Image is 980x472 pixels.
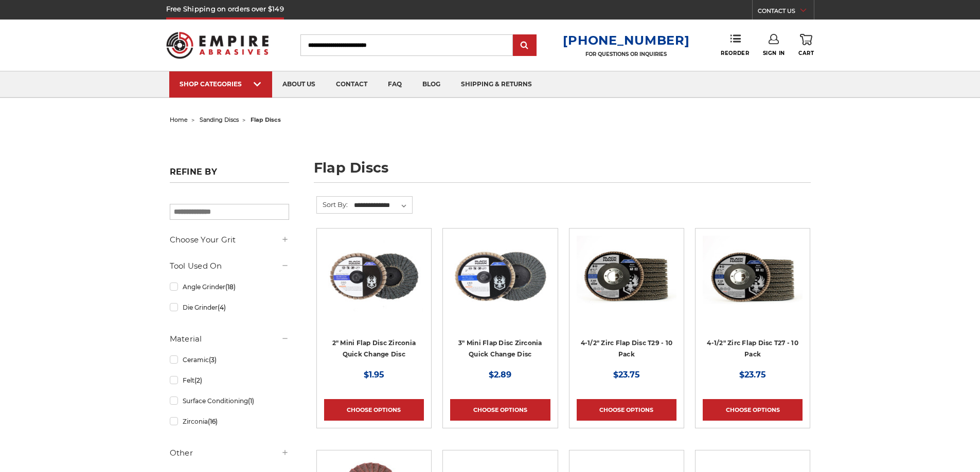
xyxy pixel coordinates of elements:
[450,236,550,367] a: BHA 3" Quick Change 60 Grit Flap Disc for Fine Grinding and Finishing
[166,25,269,65] img: Empire Abrasives
[170,333,289,345] h5: Material
[194,376,202,384] span: (2)
[577,399,676,421] a: Choose Options
[324,236,424,318] img: Black Hawk Abrasives 2-inch Zirconia Flap Disc with 60 Grit Zirconia for Smooth Finishing
[170,371,289,389] a: Felt(2)
[324,399,424,421] a: Choose Options
[317,197,348,212] label: Sort By:
[326,71,378,98] a: contact
[170,167,289,183] h5: Refine by
[209,356,217,364] span: (3)
[170,412,289,430] a: Zirconia(16)
[577,236,676,367] a: 4.5" Black Hawk Zirconia Flap Disc 10 Pack
[272,71,326,98] a: about us
[170,260,289,272] h5: Tool Used On
[798,34,814,56] a: Cart
[758,5,814,20] a: CONTACT US
[352,198,412,213] select: Sort By:
[170,116,188,123] a: home
[451,71,542,98] a: shipping & returns
[703,236,803,318] img: Black Hawk 4-1/2" x 7/8" Flap Disc Type 27 - 10 Pack
[324,236,424,367] a: Black Hawk Abrasives 2-inch Zirconia Flap Disc with 60 Grit Zirconia for Smooth Finishing
[703,399,803,421] a: Choose Options
[170,278,289,296] a: Angle Grinder(18)
[577,236,676,318] img: 4.5" Black Hawk Zirconia Flap Disc 10 Pack
[378,71,412,98] a: faq
[703,236,803,367] a: Black Hawk 4-1/2" x 7/8" Flap Disc Type 27 - 10 Pack
[314,161,811,183] h1: flap discs
[563,51,689,58] p: FOR QUESTIONS OR INQUIRIES
[170,234,289,246] h5: Choose Your Grit
[180,80,262,88] div: SHOP CATEGORIES
[218,304,226,311] span: (4)
[739,370,766,380] span: $23.75
[489,370,511,380] span: $2.89
[208,418,218,425] span: (16)
[613,370,640,380] span: $23.75
[170,392,289,410] a: Surface Conditioning(1)
[364,370,384,380] span: $1.95
[170,447,289,459] h5: Other
[225,283,236,291] span: (18)
[412,71,451,98] a: blog
[563,33,689,48] a: [PHONE_NUMBER]
[251,116,281,123] span: flap discs
[248,397,254,405] span: (1)
[170,351,289,369] a: Ceramic(3)
[450,236,550,318] img: BHA 3" Quick Change 60 Grit Flap Disc for Fine Grinding and Finishing
[798,50,814,56] span: Cart
[450,399,550,421] a: Choose Options
[763,50,785,56] span: Sign In
[721,34,749,56] a: Reorder
[200,116,239,123] a: sanding discs
[170,298,289,316] a: Die Grinder(4)
[721,50,749,56] span: Reorder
